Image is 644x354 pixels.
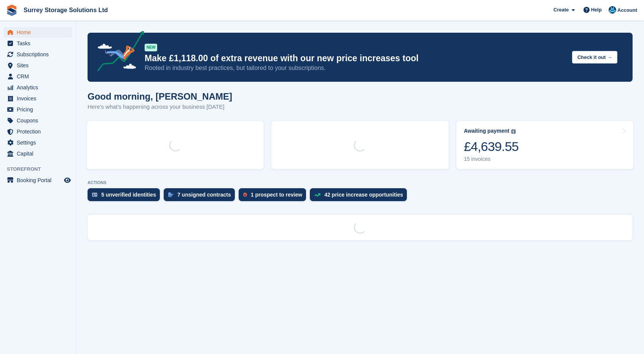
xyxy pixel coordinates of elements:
[4,27,72,38] a: menu
[21,4,111,16] a: Surrey Storage Solutions Ltd
[91,31,144,74] img: price-adjustments-announcement-icon-8257ccfd72463d97f412b2fc003d46551f7dbcb40ab6d574587a9cd5c0d94...
[4,137,72,148] a: menu
[17,93,62,104] span: Invoices
[4,60,72,71] a: menu
[609,6,616,14] img: Sonny Harverson
[17,104,62,115] span: Pricing
[177,192,231,198] div: 7 unsigned contracts
[4,148,72,159] a: menu
[7,165,76,173] span: Storefront
[511,129,516,134] img: icon-info-grey-7440780725fd019a000dd9b08b2336e03edf1995a4989e88bcd33f0948082b44.svg
[464,139,519,154] div: £4,639.55
[88,103,232,111] p: Here's what's happening across your business [DATE]
[17,49,62,60] span: Subscriptions
[17,82,62,93] span: Analytics
[310,188,411,205] a: 42 price increase opportunities
[572,51,617,63] button: Check it out →
[88,188,164,205] a: 5 unverified identities
[101,192,156,198] div: 5 unverified identities
[4,104,72,115] a: menu
[4,38,72,49] a: menu
[168,192,174,197] img: contract_signature_icon-13c848040528278c33f63329250d36e43548de30e8caae1d1a13099fd9432cc5.svg
[88,91,232,102] h1: Good morning, [PERSON_NAME]
[314,193,320,197] img: price_increase_opportunities-93ffe204e8149a01c8c9dc8f82e8f89637d9d84a8eef4429ea346261dce0b2c0.svg
[164,188,239,205] a: 7 unsigned contracts
[17,115,62,126] span: Coupons
[4,82,72,93] a: menu
[17,27,62,38] span: Home
[17,126,62,137] span: Protection
[464,156,519,162] div: 15 invoices
[145,53,566,64] p: Make £1,118.00 of extra revenue with our new price increases tool
[6,5,18,16] img: stora-icon-8386f47178a22dfd0bd8f6a31ec36ba5ce8667c1dd55bd0f319d3a0aa187defe.svg
[456,121,633,169] a: Awaiting payment £4,639.55 15 invoices
[145,44,157,51] div: NEW
[243,192,247,197] img: prospect-51fa495bee0391a8d652442698ab0144808aea92771e9ea1ae160a38d050c398.svg
[4,175,72,186] a: menu
[4,93,72,104] a: menu
[63,176,72,185] a: Preview store
[553,6,569,14] span: Create
[591,6,602,14] span: Help
[4,49,72,60] a: menu
[88,180,633,185] p: ACTIONS
[17,60,62,71] span: Sites
[464,128,510,134] div: Awaiting payment
[92,192,97,197] img: verify_identity-adf6edd0f0f0b5bbfe63781bf79b02c33cf7c696d77639b501bdc392416b5a36.svg
[17,71,62,82] span: CRM
[4,71,72,82] a: menu
[17,148,62,159] span: Capital
[239,188,310,205] a: 1 prospect to review
[17,38,62,49] span: Tasks
[251,192,302,198] div: 1 prospect to review
[17,175,62,186] span: Booking Portal
[324,192,403,198] div: 42 price increase opportunities
[145,64,566,72] p: Rooted in industry best practices, but tailored to your subscriptions.
[4,115,72,126] a: menu
[17,137,62,148] span: Settings
[4,126,72,137] a: menu
[617,6,637,14] span: Account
